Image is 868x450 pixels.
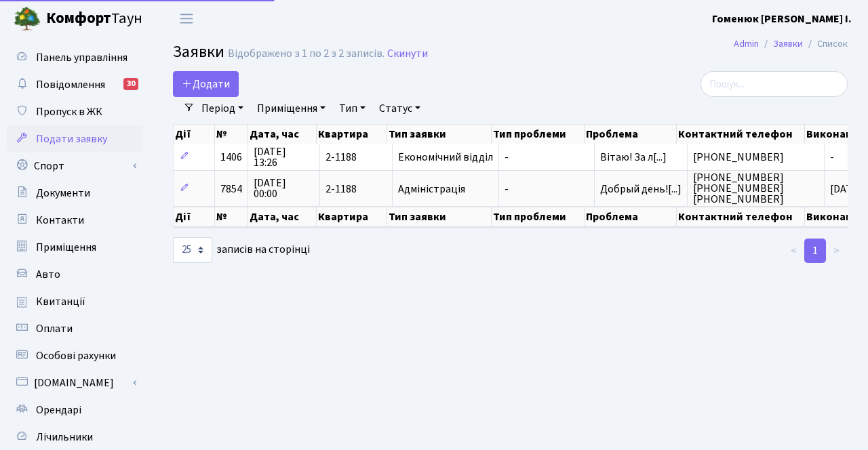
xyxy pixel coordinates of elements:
span: Добрый день![...] [600,182,682,197]
span: Повідомлення [36,77,105,92]
span: Оплати [36,321,73,336]
a: Подати заявку [7,125,142,152]
th: Дії [174,125,215,144]
th: Дії [174,207,215,227]
span: Панель управління [36,50,127,65]
span: 1406 [220,150,242,165]
a: Тип [334,97,371,120]
span: [PHONE_NUMBER] [693,152,818,163]
a: Додати [173,71,239,97]
span: 2-1188 [325,152,387,163]
span: Контакти [36,213,84,228]
a: Заявки [773,37,803,51]
span: - [505,184,589,195]
span: - [830,150,834,165]
span: Пропуск в ЖК [36,104,102,119]
img: logo.png [14,5,41,33]
a: Пропуск в ЖК [7,98,142,125]
span: [PHONE_NUMBER] [PHONE_NUMBER] [PHONE_NUMBER] [693,172,818,205]
a: Контакти [7,207,142,234]
th: Квартира [317,125,387,144]
a: Скинути [387,47,428,60]
span: Економічний відділ [398,152,493,163]
a: Квитанції [7,288,142,315]
a: Особові рахунки [7,342,142,369]
th: № [215,125,248,144]
b: Гоменюк [PERSON_NAME] І. [712,12,852,26]
span: Подати заявку [36,131,107,146]
th: Квартира [317,207,387,227]
span: Приміщення [36,240,96,255]
span: Таун [46,7,142,30]
a: Повідомлення30 [7,71,142,98]
label: записів на сторінці [173,237,310,263]
th: Тип проблеми [492,207,585,227]
a: Статус [374,97,426,120]
a: Авто [7,261,142,288]
a: Орендарі [7,396,142,424]
span: Вітаю! За л[...] [600,150,667,165]
select: записів на сторінці [173,237,212,263]
a: 1 [804,239,826,263]
th: Дата, час [248,207,317,227]
span: 2-1188 [325,184,387,195]
div: Відображено з 1 по 2 з 2 записів. [228,47,384,60]
a: Приміщення [7,234,142,261]
nav: breadcrumb [713,30,868,58]
span: Лічильники [36,430,93,445]
button: Переключити навігацію [170,7,203,30]
span: [DATE] [830,182,863,197]
a: Admin [734,37,759,51]
span: Адміністрація [398,184,493,195]
th: Тип заявки [387,125,492,144]
th: Контактний телефон [677,125,805,144]
th: Дата, час [248,125,317,144]
a: Період [196,97,249,120]
th: Тип заявки [387,207,492,227]
a: Приміщення [252,97,331,120]
a: [DOMAIN_NAME] [7,369,142,396]
span: Квитанції [36,294,85,309]
th: № [215,207,248,227]
a: Спорт [7,152,142,180]
div: 30 [123,78,138,90]
b: Комфорт [46,7,111,29]
th: Тип проблеми [492,125,585,144]
th: Проблема [585,207,677,227]
span: - [505,152,589,163]
th: Контактний телефон [677,207,805,227]
li: Список [803,37,848,52]
span: [DATE] 00:00 [254,178,314,199]
span: [DATE] 13:26 [254,146,314,168]
th: Проблема [585,125,677,144]
span: 7854 [220,182,242,197]
a: Гоменюк [PERSON_NAME] І. [712,11,852,27]
span: Заявки [173,40,224,64]
span: Особові рахунки [36,348,116,363]
input: Пошук... [701,71,848,97]
span: Орендарі [36,403,81,417]
span: Додати [182,77,230,91]
span: Документи [36,186,90,201]
span: Авто [36,267,60,282]
a: Документи [7,180,142,207]
a: Оплати [7,315,142,342]
a: Панель управління [7,44,142,71]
